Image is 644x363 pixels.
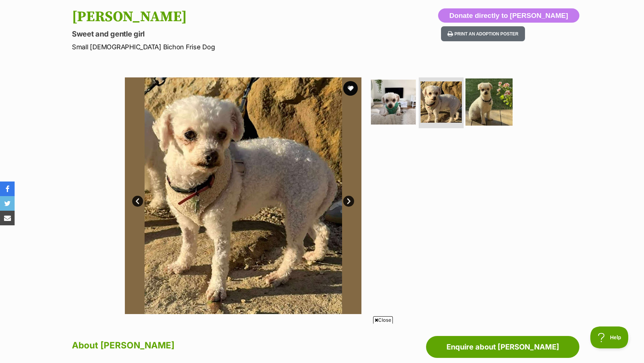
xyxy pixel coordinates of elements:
button: favourite [343,81,358,96]
button: Print an adoption poster [441,26,525,41]
img: Photo of Jess [465,78,513,125]
img: Photo of Jess [361,77,598,314]
img: Photo of Jess [125,77,361,314]
iframe: Advertisement [145,326,499,359]
p: Small [DEMOGRAPHIC_DATA] Bichon Frise Dog [72,42,381,52]
span: Close [373,316,393,324]
a: Enquire about [PERSON_NAME] [426,336,579,358]
img: Photo of Jess [371,80,416,125]
button: Donate directly to [PERSON_NAME] [438,8,579,23]
a: Prev [132,196,143,207]
a: Next [343,196,354,207]
h2: About [PERSON_NAME] [72,337,373,354]
iframe: Help Scout Beacon - Open [590,326,629,348]
p: Sweet and gentle girl [72,29,381,39]
img: Photo of Jess [421,81,462,123]
h1: [PERSON_NAME] [72,8,381,25]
